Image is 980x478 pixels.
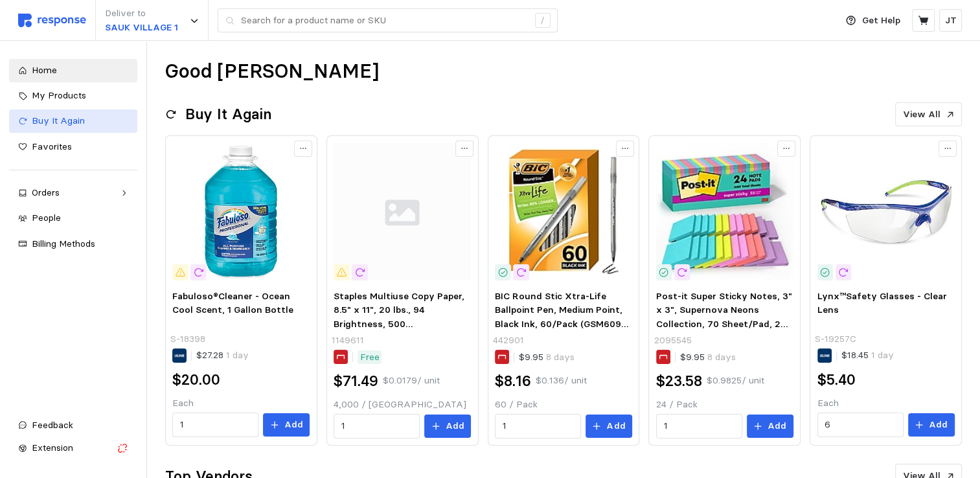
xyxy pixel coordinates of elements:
img: 452A6108-45E7-4047-B9C0874D166A5611_sc7 [656,143,793,280]
span: Billing Methods [32,238,95,249]
p: Add [446,419,464,433]
img: S-19257C [817,143,955,280]
span: Lynx™Safety Glasses - Clear Lens [817,290,947,316]
p: Deliver to [105,6,178,21]
p: $9.95 [680,350,736,365]
h2: $8.16 [495,371,531,391]
button: JT [939,9,962,32]
p: Add [284,418,303,432]
img: svg%3e [334,143,471,280]
button: Add [424,415,471,438]
p: 24 / Pack [656,398,793,412]
a: Buy It Again [9,109,137,133]
span: BIC Round Stic Xtra-Life Ballpoint Pen, Medium Point, Black Ink, 60/Pack (GSM609-BLK) [495,290,628,344]
button: Feedback [9,414,137,437]
h2: $71.49 [334,371,378,391]
p: Each [817,396,955,411]
span: 1 day [869,349,894,361]
p: Add [768,419,786,433]
p: 4,000 / [GEOGRAPHIC_DATA] [334,398,471,412]
span: People [32,212,61,223]
span: Extension [32,442,73,453]
img: S-18398_US [172,143,310,280]
p: Get Help [862,14,900,28]
span: Fabuloso®Cleaner - Ocean Cool Scent, 1 Gallon Bottle [172,290,293,316]
span: Feedback [32,419,73,431]
p: 60 / Pack [495,398,632,412]
span: My Products [32,89,86,101]
input: Qty [341,415,413,438]
p: View All [903,108,940,122]
button: Add [908,413,955,437]
p: Free [360,350,380,365]
p: JT [945,14,957,28]
p: 1149611 [332,334,364,348]
p: Add [929,418,948,432]
p: SAUK VILLAGE 1 [105,21,178,35]
p: 442901 [493,334,524,348]
p: S-19257C [815,332,856,347]
p: $0.9825 / unit [707,374,764,388]
p: $0.0179 / unit [383,374,440,388]
a: My Products [9,84,137,108]
span: Favorites [32,141,72,152]
h1: Good [PERSON_NAME] [165,59,379,84]
img: 75AD9461-72AB-498F-8E37A437A83E2779_sc7 [495,143,632,280]
span: Buy It Again [32,115,85,126]
p: $9.95 [519,350,575,365]
p: $18.45 [841,348,894,363]
input: Qty [503,415,574,438]
h2: $5.40 [817,370,856,390]
a: Billing Methods [9,233,137,256]
img: svg%3e [18,14,86,27]
button: Add [263,413,310,437]
p: $27.28 [196,348,249,363]
input: Qty [180,413,251,437]
p: Each [172,396,310,411]
button: Get Help [838,8,908,33]
p: Add [606,419,625,433]
span: 8 days [705,351,736,363]
h2: $20.00 [172,370,220,390]
input: Qty [825,413,896,437]
span: 1 day [223,349,249,361]
h2: $23.58 [656,371,702,391]
p: $0.136 / unit [536,374,587,388]
h2: Buy It Again [185,104,271,124]
div: Orders [32,186,115,200]
span: Post-it Super Sticky Notes, 3" x 3", Supernova Neons Collection, 70 Sheet/Pad, 24 Pads/Pack (654-... [656,290,792,344]
input: Search for a product name or SKU [241,9,528,32]
a: Home [9,59,137,82]
button: Add [586,415,632,438]
div: / [535,13,551,28]
span: Staples Multiuse Copy Paper, 8.5" x 11", 20 lbs., 94 Brightness, 500 Sheets/[PERSON_NAME], 8 [PER... [334,290,464,372]
p: S-18398 [170,332,205,347]
a: Orders [9,181,137,205]
a: Favorites [9,135,137,159]
button: View All [895,102,962,127]
a: People [9,207,137,230]
input: Qty [663,415,735,438]
span: Home [32,64,57,76]
button: Extension [9,437,137,460]
p: 2095545 [654,334,691,348]
button: Add [747,415,793,438]
span: 8 days [543,351,575,363]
